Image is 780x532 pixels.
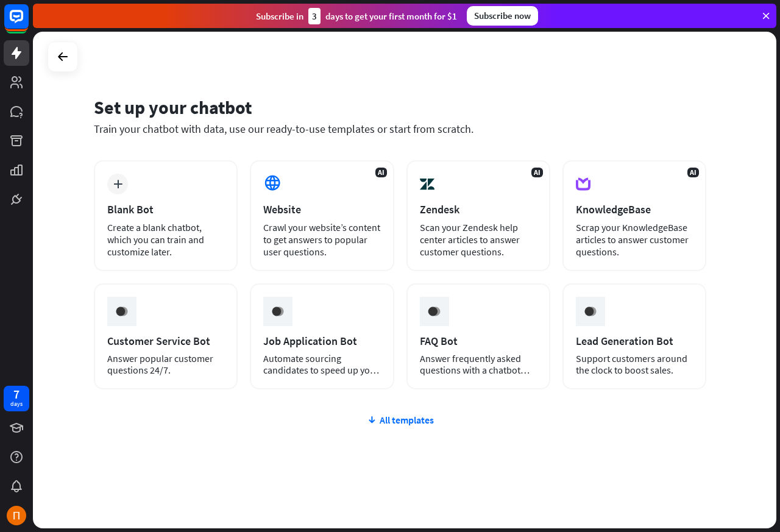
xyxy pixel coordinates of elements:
img: ceee058c6cabd4f577f8.gif [110,300,133,323]
div: Crawl your website’s content to get answers to popular user questions. [263,221,380,258]
span: AI [375,168,387,177]
div: Customer Service Bot [107,334,224,348]
div: days [10,400,23,408]
div: Scrap your KnowledgeBase articles to answer customer questions. [576,221,693,258]
span: AI [687,168,699,177]
i: plus [113,180,122,188]
img: ceee058c6cabd4f577f8.gif [579,300,602,323]
div: Support customers around the clock to boost sales. [576,353,693,376]
div: Set up your chatbot [94,96,706,119]
img: ceee058c6cabd4f577f8.gif [266,300,289,323]
div: Job Application Bot [263,334,380,348]
div: Create a blank chatbot, which you can train and customize later. [107,221,224,258]
div: Answer frequently asked questions with a chatbot and save your time. [420,353,537,376]
div: Zendesk [420,202,537,216]
div: Website [263,202,380,216]
span: AI [531,168,543,177]
img: ceee058c6cabd4f577f8.gif [422,300,445,323]
div: Subscribe now [467,6,538,26]
div: 7 [13,389,19,400]
div: All templates [94,414,706,426]
div: Answer popular customer questions 24/7. [107,353,224,376]
div: Train your chatbot with data, use our ready-to-use templates or start from scratch. [94,122,706,136]
div: FAQ Bot [420,334,537,348]
div: KnowledgeBase [576,202,693,216]
a: 7 days [4,386,29,411]
div: Automate sourcing candidates to speed up your hiring process. [263,353,380,376]
div: Blank Bot [107,202,224,216]
div: Subscribe in days to get your first month for $1 [256,8,457,24]
div: Scan your Zendesk help center articles to answer customer questions. [420,221,537,258]
div: 3 [308,8,321,24]
div: Lead Generation Bot [576,334,693,348]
